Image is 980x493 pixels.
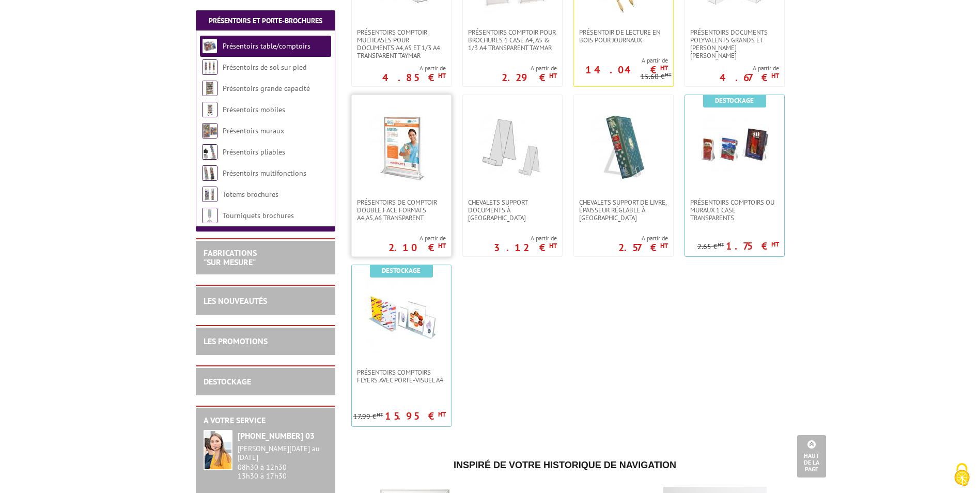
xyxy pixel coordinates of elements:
a: DESTOCKAGE [204,376,251,387]
sup: HT [438,241,446,250]
p: 15.60 € [641,73,672,81]
span: Présentoir de lecture en bois pour journaux [579,28,668,44]
span: Inspiré de votre historique de navigation [454,460,676,470]
sup: HT [771,240,779,249]
span: A partir de [494,234,557,242]
p: 2.57 € [618,244,668,251]
a: Présentoirs et Porte-brochures [209,16,322,25]
sup: HT [377,411,383,418]
strong: [PHONE_NUMBER] 03 [238,430,315,441]
a: Présentoirs comptoirs flyers avec Porte-Visuel A4 [352,368,451,384]
a: Totems brochures [223,190,278,199]
a: Haut de la page [797,435,826,477]
h2: A votre service [204,416,328,425]
a: Présentoirs grande capacité [223,84,310,93]
p: 4.85 € [382,74,446,81]
span: Présentoirs comptoirs ou muraux 1 case Transparents [690,198,779,222]
a: Présentoirs multifonctions [223,168,306,178]
button: Cookies (fenêtre modale) [944,458,980,493]
a: Tourniquets brochures [223,211,294,220]
span: A partir de [574,56,668,65]
span: PRÉSENTOIRS COMPTOIR POUR BROCHURES 1 CASE A4, A5 & 1/3 A4 TRANSPARENT taymar [468,28,557,52]
sup: HT [665,71,672,78]
sup: HT [549,241,557,250]
div: [PERSON_NAME][DATE] au [DATE] [238,444,328,462]
span: A partir de [388,234,446,242]
img: Présentoirs pliables [202,144,217,160]
a: PRÉSENTOIRS DE COMPTOIR DOUBLE FACE FORMATS A4,A5,A6 TRANSPARENT [352,198,451,222]
img: Présentoirs table/comptoirs [202,38,217,54]
img: Présentoirs multifonctions [202,165,217,181]
a: Présentoirs comptoirs ou muraux 1 case Transparents [685,198,784,222]
p: 2.65 € [697,243,724,251]
img: Totems brochures [202,187,217,202]
p: 15.95 € [385,413,446,419]
sup: HT [660,241,668,250]
p: 1.75 € [726,243,779,249]
span: A partir de [382,64,446,72]
img: Tourniquets brochures [202,208,217,223]
span: A partir de [618,234,668,242]
p: 17.99 € [353,413,383,421]
b: Destockage [715,96,754,105]
a: Présentoir de lecture en bois pour journaux [574,28,673,44]
sup: HT [771,71,779,80]
img: Présentoirs muraux [202,123,217,138]
sup: HT [438,410,446,419]
p: 2.29 € [502,74,557,81]
a: Présentoirs mobiles [223,105,285,114]
p: 4.67 € [720,74,779,81]
b: Destockage [382,266,421,275]
img: widget-service.jpg [204,430,232,470]
sup: HT [660,64,668,72]
a: Présentoirs comptoir multicases POUR DOCUMENTS A4,A5 ET 1/3 A4 TRANSPARENT TAYMAR [352,28,451,59]
a: CHEVALETS SUPPORT DOCUMENTS À [GEOGRAPHIC_DATA] [463,198,562,222]
a: CHEVALETS SUPPORT DE LIVRE, ÉPAISSEUR RÉGLABLE À [GEOGRAPHIC_DATA] [574,198,673,222]
img: CHEVALETS SUPPORT DE LIVRE, ÉPAISSEUR RÉGLABLE À POSER [587,111,660,183]
img: Présentoirs comptoirs flyers avec Porte-Visuel A4 [365,281,438,353]
p: 3.12 € [494,244,557,251]
span: Présentoirs Documents Polyvalents Grands et [PERSON_NAME] [PERSON_NAME] [690,28,779,59]
a: PRÉSENTOIRS COMPTOIR POUR BROCHURES 1 CASE A4, A5 & 1/3 A4 TRANSPARENT taymar [463,28,562,52]
span: CHEVALETS SUPPORT DOCUMENTS À [GEOGRAPHIC_DATA] [468,198,557,222]
sup: HT [438,71,446,80]
span: PRÉSENTOIRS DE COMPTOIR DOUBLE FACE FORMATS A4,A5,A6 TRANSPARENT [357,198,446,222]
a: Présentoirs muraux [223,126,284,135]
img: Présentoirs grande capacité [202,81,217,96]
a: Présentoirs table/comptoirs [223,41,310,51]
span: CHEVALETS SUPPORT DE LIVRE, ÉPAISSEUR RÉGLABLE À [GEOGRAPHIC_DATA] [579,198,668,222]
p: 14.04 € [585,67,668,73]
a: LES NOUVEAUTÉS [204,296,267,306]
sup: HT [718,241,724,248]
a: Présentoirs de sol sur pied [223,63,306,72]
img: CHEVALETS SUPPORT DOCUMENTS À POSER [476,111,549,183]
img: Présentoirs de sol sur pied [202,59,217,75]
p: 2.10 € [388,244,446,251]
img: Présentoirs mobiles [202,102,217,117]
img: Cookies (fenêtre modale) [949,462,975,488]
span: Présentoirs comptoirs flyers avec Porte-Visuel A4 [357,368,446,384]
a: Présentoirs Documents Polyvalents Grands et [PERSON_NAME] [PERSON_NAME] [685,28,784,59]
span: Présentoirs comptoir multicases POUR DOCUMENTS A4,A5 ET 1/3 A4 TRANSPARENT TAYMAR [357,28,446,59]
a: FABRICATIONS"Sur Mesure" [204,248,257,267]
sup: HT [549,71,557,80]
a: LES PROMOTIONS [204,336,268,346]
span: A partir de [502,64,557,72]
img: PRÉSENTOIRS DE COMPTOIR DOUBLE FACE FORMATS A4,A5,A6 TRANSPARENT [365,111,438,183]
a: Présentoirs pliables [223,147,285,157]
span: A partir de [720,64,779,72]
div: 08h30 à 12h30 13h30 à 17h30 [238,444,328,480]
img: Présentoirs comptoirs ou muraux 1 case Transparents [698,111,771,183]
